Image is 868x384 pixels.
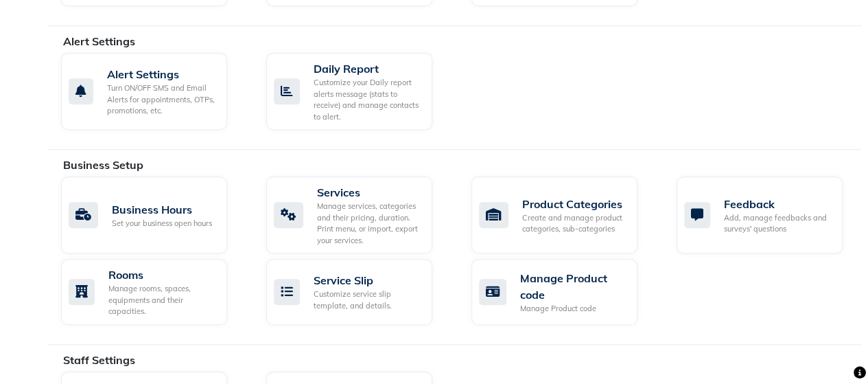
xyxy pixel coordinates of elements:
div: Business Hours [112,201,212,218]
div: Service Slip [314,272,421,289]
a: Service SlipCustomize service slip template, and details. [266,259,451,325]
a: Manage Product codeManage Product code [471,259,656,325]
a: Business HoursSet your business open hours [61,177,246,253]
a: ServicesManage services, categories and their pricing, duration. Print menu, or import, export yo... [266,177,451,253]
div: Manage Product code [520,270,626,303]
div: Manage rooms, spaces, equipments and their capacities. [108,283,216,317]
div: Add, manage feedbacks and surveys' questions [724,212,832,235]
div: Customize your Daily report alerts message (stats to receive) and manage contacts to alert. [314,77,421,122]
div: Turn ON/OFF SMS and Email Alerts for appointments, OTPs, promotions, etc. [107,82,216,117]
div: Manage services, categories and their pricing, duration. Print menu, or import, export your servi... [317,201,421,246]
div: Product Categories [522,196,626,212]
a: Alert SettingsTurn ON/OFF SMS and Email Alerts for appointments, OTPs, promotions, etc. [61,53,246,130]
div: Rooms [108,267,216,283]
a: Product CategoriesCreate and manage product categories, sub-categories [471,177,656,253]
a: Daily ReportCustomize your Daily report alerts message (stats to receive) and manage contacts to ... [266,53,451,130]
div: Manage Product code [520,303,626,315]
a: FeedbackAdd, manage feedbacks and surveys' questions [677,177,861,253]
a: RoomsManage rooms, spaces, equipments and their capacities. [61,259,246,325]
div: Set your business open hours [112,218,212,229]
div: Daily Report [314,60,421,77]
div: Create and manage product categories, sub-categories [522,212,626,235]
div: Services [317,184,421,201]
div: Feedback [724,196,832,212]
div: Customize service slip template, and details. [314,289,421,311]
div: Alert Settings [107,66,216,82]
